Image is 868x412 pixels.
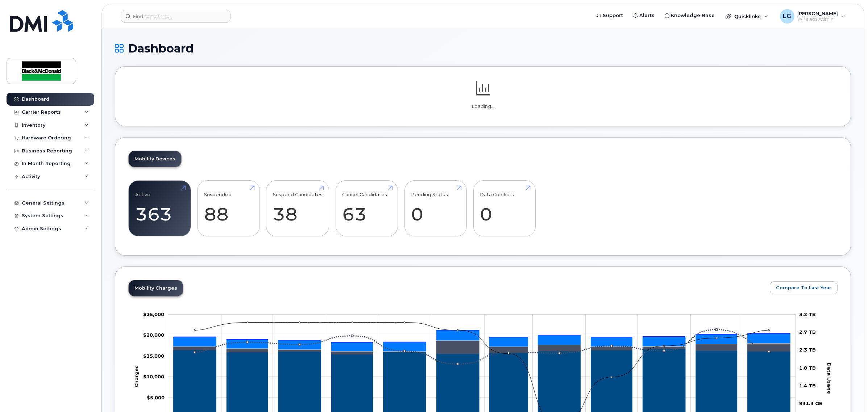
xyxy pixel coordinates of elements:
a: Pending Status 0 [411,185,460,232]
g: $0 [143,311,164,317]
a: Mobility Devices [129,151,181,167]
tspan: $5,000 [147,395,165,400]
tspan: $10,000 [143,374,164,380]
tspan: 3.2 TB [799,311,816,317]
tspan: 2.3 TB [799,347,816,353]
tspan: $15,000 [143,353,164,359]
span: Compare To Last Year [776,284,831,291]
a: Active 363 [135,185,184,232]
tspan: Charges [133,365,139,387]
g: $0 [143,353,164,359]
a: Suspend Candidates 38 [273,185,323,232]
p: Loading... [128,103,838,110]
g: Roaming [174,341,790,354]
button: Compare To Last Year [770,281,838,294]
tspan: 931.3 GB [799,401,823,407]
tspan: $20,000 [143,332,164,338]
tspan: 1.8 TB [799,365,816,371]
tspan: Data Usage [827,363,832,394]
tspan: 2.7 TB [799,329,816,335]
tspan: $25,000 [143,311,164,317]
a: Suspended 88 [204,185,253,232]
a: Mobility Charges [129,280,183,296]
g: $0 [147,395,165,400]
g: $0 [143,332,164,338]
a: Data Conflicts 0 [480,185,529,232]
h1: Dashboard [115,42,851,55]
g: HST [174,330,790,351]
tspan: 1.4 TB [799,383,816,388]
g: $0 [143,374,164,380]
a: Cancel Candidates 63 [342,185,391,232]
